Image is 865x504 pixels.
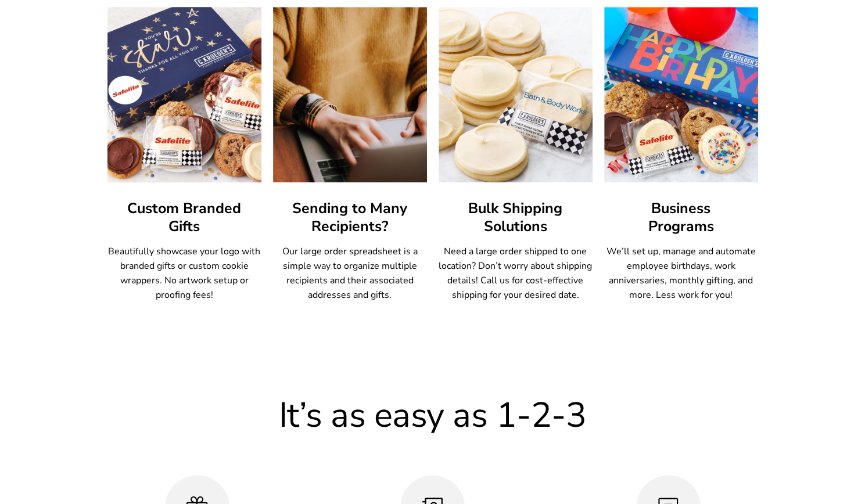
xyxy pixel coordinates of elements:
[107,396,758,434] h2: It’s as easy as 1-2-3
[107,244,261,303] p: Beautifully showcase your logo with branded gifts or custom cookie wrappers. No artwork setup or ...
[604,200,758,236] h3: Business Programs
[107,200,261,236] h3: Custom Branded Gifts
[273,7,427,182] img: Sending to Many Recipients?
[273,200,427,236] h3: Sending to Many Recipients?
[604,7,758,182] img: Business Programs
[439,7,593,182] img: Bulk Shipping Solutions
[439,200,593,236] h3: Bulk Shipping Solutions
[273,244,427,303] p: Our large order spreadsheet is a simple way to organize multiple recipients and their associated ...
[604,244,758,303] p: We’ll set up, manage and automate employee birthdays, work anniversaries, monthly gifting, and mo...
[439,244,593,303] p: Need a large order shipped to one location? Don’t worry about shipping details! Call us for cost-...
